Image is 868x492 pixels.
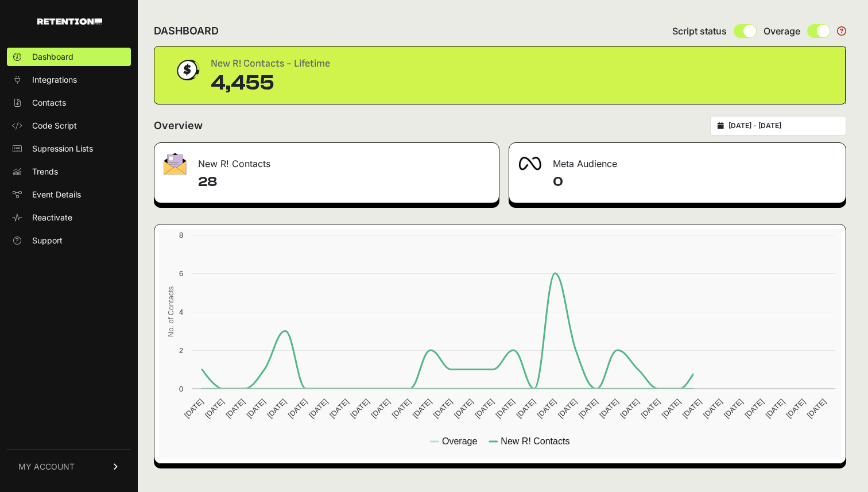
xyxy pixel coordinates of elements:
h2: Overview [154,118,203,134]
text: [DATE] [390,397,413,420]
text: [DATE] [536,397,558,420]
span: Reactivate [32,212,72,223]
span: Contacts [32,97,66,109]
text: [DATE] [369,397,392,420]
a: Supression Lists [7,140,131,158]
text: [DATE] [452,397,475,420]
text: 4 [179,308,183,316]
h4: 0 [553,173,836,191]
text: New R! Contacts [501,436,569,446]
text: [DATE] [224,397,246,420]
span: Support [32,235,63,246]
img: fa-envelope-19ae18322b30453b285274b1b8af3d052b27d846a4fbe8435d1a52b978f639a2.png [164,153,187,175]
text: [DATE] [764,397,786,420]
span: Overage [764,24,800,38]
text: [DATE] [411,397,433,420]
span: Supression Lists [32,143,93,154]
a: Reactivate [7,208,131,227]
span: Trends [32,166,58,177]
text: [DATE] [639,397,661,420]
text: [DATE] [618,397,641,420]
text: 6 [179,269,183,278]
a: Contacts [7,94,131,112]
text: [DATE] [473,397,495,420]
a: Dashboard [7,48,131,66]
text: [DATE] [348,397,371,420]
text: [DATE] [660,397,683,420]
text: [DATE] [432,397,454,420]
img: Retention.com [37,18,102,25]
h4: 28 [198,173,490,191]
text: [DATE] [245,397,267,420]
img: dollar-coin-05c43ed7efb7bc0c12610022525b4bbbb207c7efeef5aecc26f025e68dcafac9.png [173,56,201,84]
a: Integrations [7,71,131,89]
span: Integrations [32,74,77,86]
text: [DATE] [743,397,765,420]
text: [DATE] [785,397,807,420]
text: No. of Contacts [166,286,175,337]
text: [DATE] [494,397,516,420]
div: Meta Audience [509,143,846,177]
text: 8 [179,231,183,239]
div: New R! Contacts - Lifetime [211,56,330,72]
a: Support [7,231,131,250]
text: [DATE] [203,397,226,420]
img: fa-meta-2f981b61bb99beabf952f7030308934f19ce035c18b003e963880cc3fabeebb7.png [518,157,541,171]
div: 4,455 [211,72,330,95]
span: Script status [672,24,727,38]
text: Overage [442,436,477,446]
text: 2 [179,346,183,355]
span: Dashboard [32,51,73,63]
a: Trends [7,162,131,181]
a: Code Script [7,117,131,135]
text: [DATE] [515,397,537,420]
text: [DATE] [183,397,205,420]
text: [DATE] [681,397,703,420]
text: 0 [179,385,183,393]
a: MY ACCOUNT [7,449,131,484]
text: [DATE] [805,397,828,420]
span: Event Details [32,189,81,200]
text: [DATE] [722,397,745,420]
text: [DATE] [702,397,724,420]
text: [DATE] [577,397,599,420]
text: [DATE] [598,397,620,420]
div: New R! Contacts [154,143,499,177]
text: [DATE] [556,397,579,420]
text: [DATE] [307,397,330,420]
text: [DATE] [266,397,288,420]
span: MY ACCOUNT [18,461,75,472]
text: [DATE] [328,397,350,420]
text: [DATE] [286,397,309,420]
a: Event Details [7,185,131,204]
h2: DASHBOARD [154,23,219,39]
span: Code Script [32,120,77,131]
